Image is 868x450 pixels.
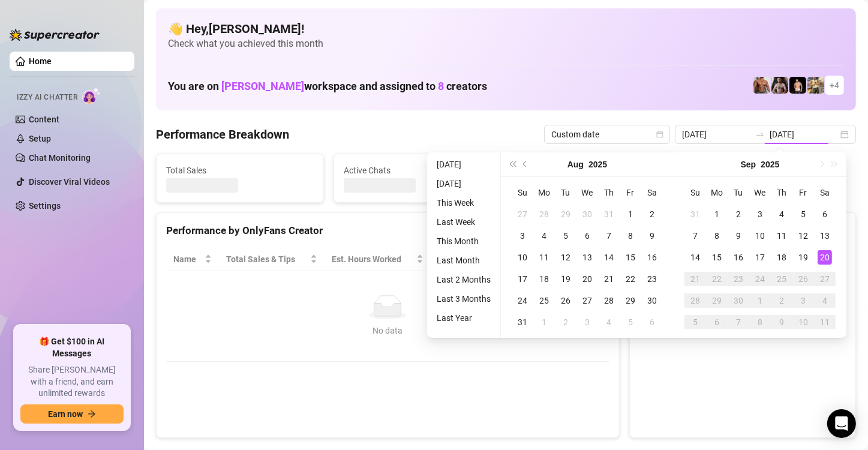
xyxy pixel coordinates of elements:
div: Open Intercom Messenger [827,409,856,438]
a: Setup [29,134,51,143]
th: Total Sales & Tips [219,248,325,271]
a: Settings [29,201,61,211]
a: Chat Monitoring [29,153,91,163]
span: Check what you achieved this month [168,37,844,50]
a: Discover Viral Videos [29,177,110,187]
span: Messages Sent [521,164,669,177]
img: David [753,77,770,94]
span: + 4 [830,79,839,92]
a: Home [29,56,52,66]
span: Share [PERSON_NAME] with a friend, and earn unlimited rewards [20,364,124,400]
h4: Performance Breakdown [156,126,289,143]
div: No data [178,324,597,337]
span: Sales / Hour [438,253,494,266]
span: arrow-right [88,410,96,418]
span: 🎁 Get $100 in AI Messages [20,336,124,359]
div: Est. Hours Worked [332,253,414,266]
img: Marcus [771,77,788,94]
span: 8 [438,80,444,92]
th: Name [166,248,219,271]
th: Chat Conversion [510,248,609,271]
span: [PERSON_NAME] [221,80,304,92]
div: Sales by OnlyFans Creator [639,223,846,239]
span: Total Sales [166,164,314,177]
span: Chat Conversion [518,253,592,266]
span: Name [173,253,202,266]
img: Novela_Papi [789,77,806,94]
span: Earn now [48,409,83,419]
span: to [755,130,765,139]
img: Mr [807,77,824,94]
h1: You are on workspace and assigned to creators [168,80,487,93]
th: Sales / Hour [431,248,511,271]
img: logo-BBDzfeDw.svg [10,29,100,41]
input: End date [770,128,838,141]
span: swap-right [755,130,765,139]
span: Izzy AI Chatter [17,92,77,103]
span: Custom date [551,125,663,143]
span: calendar [656,131,663,138]
span: Total Sales & Tips [226,253,308,266]
h4: 👋 Hey, [PERSON_NAME] ! [168,20,844,37]
div: Performance by OnlyFans Creator [166,223,609,239]
button: Earn nowarrow-right [20,404,124,424]
input: Start date [682,128,750,141]
span: Active Chats [344,164,491,177]
a: Content [29,115,59,124]
img: AI Chatter [82,87,101,104]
